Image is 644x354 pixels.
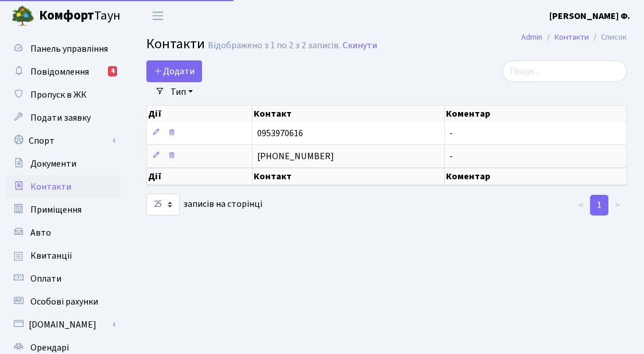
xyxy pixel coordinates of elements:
[30,295,98,308] span: Особові рахунки
[6,60,121,83] a: Повідомлення4
[146,60,202,82] a: Додати
[521,31,542,43] a: Admin
[257,150,334,163] span: [PHONE_NUMBER]
[449,150,453,163] span: -
[6,83,121,106] a: Пропуск в ЖК
[30,157,76,170] span: Документи
[6,152,121,175] a: Документи
[6,37,121,60] a: Панель управління
[449,127,453,140] span: -
[445,168,627,185] th: Коментар
[30,226,51,239] span: Авто
[30,272,61,285] span: Оплати
[502,60,627,82] input: Пошук...
[39,6,94,25] b: Комфорт
[146,194,262,216] label: записів на сторінці
[253,168,445,185] th: Контакт
[30,341,69,354] span: Орендарі
[30,111,91,124] span: Подати заявку
[108,66,117,76] div: 4
[6,267,121,290] a: Оплати
[30,88,87,101] span: Пропуск в ЖК
[30,249,72,262] span: Квитанції
[30,203,82,216] span: Приміщення
[6,198,121,221] a: Приміщення
[6,129,121,152] a: Спорт
[166,82,197,102] a: Тип
[257,127,303,140] span: 0953970616
[504,25,644,49] nav: breadcrumb
[6,221,121,244] a: Авто
[589,31,627,44] li: Список
[6,290,121,313] a: Особові рахунки
[30,66,89,78] span: Повідомлення
[343,40,377,51] a: Скинути
[590,195,608,216] a: 1
[30,43,108,55] span: Панель управління
[6,106,121,129] a: Подати заявку
[6,175,121,198] a: Контакти
[549,9,630,23] a: [PERSON_NAME] Ф.
[30,180,71,193] span: Контакти
[554,31,589,43] a: Контакти
[143,6,172,25] button: Переключити навігацію
[208,40,340,51] div: Відображено з 1 по 2 з 2 записів.
[154,65,195,78] span: Додати
[146,34,205,54] span: Контакти
[6,313,121,336] a: [DOMAIN_NAME]
[445,106,627,122] th: Коментар
[6,244,121,267] a: Квитанції
[147,168,253,185] th: Дії
[253,106,445,122] th: Контакт
[146,194,180,216] select: записів на сторінці
[11,5,34,28] img: logo.png
[147,106,253,122] th: Дії
[39,6,121,26] span: Таун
